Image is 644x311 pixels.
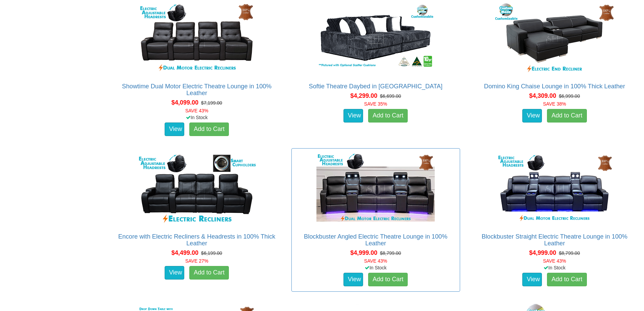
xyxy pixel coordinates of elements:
[185,108,208,113] font: SAVE 43%
[368,109,408,123] a: Add to Cart
[529,249,556,256] span: $4,999.00
[165,123,184,136] a: View
[484,83,625,90] a: Domino King Chaise Lounge in 100% Thick Leather
[469,264,640,271] div: In Stock
[368,273,408,286] a: Add to Cart
[543,101,566,107] font: SAVE 38%
[189,123,229,136] a: Add to Cart
[343,109,363,123] a: View
[315,152,436,226] img: Blockbuster Angled Electric Theatre Lounge in 100% Leather
[189,266,229,280] a: Add to Cart
[201,250,222,256] del: $6,199.00
[350,92,377,99] span: $4,299.00
[559,250,580,256] del: $8,799.00
[171,99,198,106] span: $4,099.00
[364,101,387,107] font: SAVE 35%
[482,233,627,247] a: Blockbuster Straight Electric Theatre Lounge in 100% Leather
[543,258,566,264] font: SAVE 43%
[522,109,542,123] a: View
[494,152,615,226] img: Blockbuster Straight Electric Theatre Lounge in 100% Leather
[494,2,615,76] img: Domino King Chaise Lounge in 100% Thick Leather
[118,233,276,247] a: Encore with Electric Recliners & Headrests in 100% Thick Leather
[136,2,258,76] img: Showtime Dual Motor Electric Theatre Lounge in 100% Leather
[547,109,587,123] a: Add to Cart
[309,83,443,90] a: Softie Theatre Daybed in [GEOGRAPHIC_DATA]
[111,114,282,121] div: In Stock
[165,266,184,280] a: View
[122,83,271,96] a: Showtime Dual Motor Electric Theatre Lounge in 100% Leather
[522,273,542,286] a: View
[185,258,208,264] font: SAVE 27%
[529,92,556,99] span: $4,309.00
[380,250,401,256] del: $8,799.00
[304,233,447,247] a: Blockbuster Angled Electric Theatre Lounge in 100% Leather
[343,273,363,286] a: View
[559,93,580,99] del: $6,999.00
[136,152,258,226] img: Encore with Electric Recliners & Headrests in 100% Thick Leather
[201,100,222,106] del: $7,199.00
[315,2,436,76] img: Softie Theatre Daybed in Fabric
[171,249,198,256] span: $4,499.00
[547,273,587,286] a: Add to Cart
[350,249,377,256] span: $4,999.00
[290,264,461,271] div: In Stock
[364,258,387,264] font: SAVE 43%
[380,93,401,99] del: $6,699.00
